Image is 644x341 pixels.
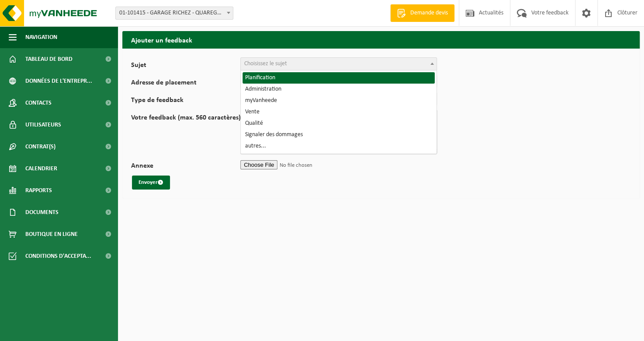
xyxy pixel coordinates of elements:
[25,223,78,245] span: Boutique en ligne
[242,84,435,95] li: Administration
[116,7,233,19] span: 01-101415 - GARAGE RICHEZ - QUAREGNON
[25,70,92,92] span: Données de l'entrepr...
[390,4,454,22] a: Demande devis
[131,79,240,88] label: Adresse de placement
[25,92,52,114] span: Contacts
[242,95,435,106] li: myVanheede
[131,97,240,105] label: Type de feedback
[131,114,241,154] label: Votre feedback (max. 560 caractères)
[131,162,240,171] label: Annexe
[115,7,233,20] span: 01-101415 - GARAGE RICHEZ - QUAREGNON
[242,141,435,152] li: autres...
[25,201,59,223] span: Documents
[408,9,450,18] span: Demande devis
[25,48,73,70] span: Tableau de bord
[25,158,57,179] span: Calendrier
[25,114,61,136] span: Utilisateurs
[25,26,57,48] span: Navigation
[25,136,55,158] span: Contrat(s)
[122,31,640,48] h2: Ajouter un feedback
[242,106,435,118] li: Vente
[242,129,435,141] li: Signaler des dommages
[242,72,435,84] li: Planification
[244,60,287,67] span: Choisissez le sujet
[25,179,52,201] span: Rapports
[242,118,435,129] li: Qualité
[131,62,240,70] label: Sujet
[25,245,91,267] span: Conditions d'accepta...
[132,176,170,190] button: Envoyer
